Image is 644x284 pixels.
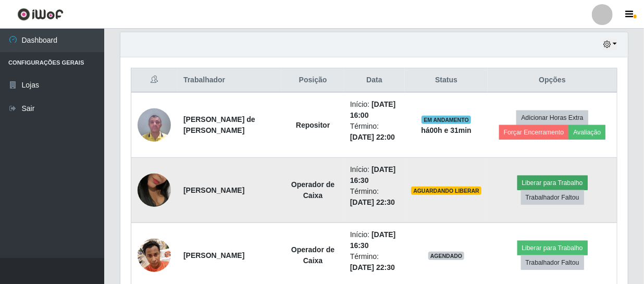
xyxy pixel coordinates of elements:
time: [DATE] 22:30 [350,263,395,271]
time: [DATE] 22:00 [350,133,395,141]
img: 1698238099994.jpeg [138,160,171,220]
strong: Repositor [296,121,330,129]
time: [DATE] 16:30 [350,165,396,184]
li: Término: [350,121,399,143]
li: Início: [350,99,399,121]
button: Liberar para Trabalho [517,176,588,190]
li: Término: [350,186,399,208]
button: Avaliação [568,125,605,140]
button: Liberar para Trabalho [517,241,588,255]
li: Início: [350,229,399,251]
span: AGENDADO [428,252,465,260]
strong: há 00 h e 31 min [421,126,472,134]
th: Trabalhador [177,68,282,93]
th: Opções [488,68,617,93]
img: 1734563088725.jpeg [138,103,171,147]
button: Adicionar Horas Extra [516,110,588,125]
strong: [PERSON_NAME] [183,251,244,260]
th: Status [405,68,488,93]
time: [DATE] 16:30 [350,230,396,250]
img: 1703261513670.jpeg [138,233,171,277]
button: Trabalhador Faltou [521,255,584,270]
span: AGUARDANDO LIBERAR [411,187,481,195]
li: Término: [350,251,399,273]
span: EM ANDAMENTO [422,116,471,124]
th: Data [344,68,405,93]
strong: [PERSON_NAME] de [PERSON_NAME] [183,115,255,134]
strong: [PERSON_NAME] [183,186,244,194]
time: [DATE] 22:30 [350,198,395,206]
time: [DATE] 16:00 [350,100,396,119]
th: Posição [282,68,343,93]
strong: Operador de Caixa [291,180,335,200]
button: Trabalhador Faltou [521,190,584,205]
button: Forçar Encerramento [499,125,569,140]
li: Início: [350,164,399,186]
img: CoreUI Logo [17,8,64,21]
strong: Operador de Caixa [291,245,335,265]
